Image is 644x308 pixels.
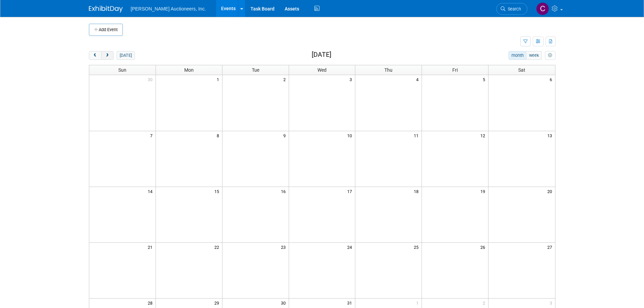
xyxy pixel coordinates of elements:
span: 18 [413,187,422,195]
img: ExhibitDay [89,6,123,13]
button: month [508,51,526,60]
span: 8 [216,131,222,140]
span: 30 [280,299,289,307]
h2: [DATE] [312,51,331,58]
span: 20 [547,187,555,195]
button: [DATE] [117,51,135,60]
span: 15 [214,187,222,195]
span: 22 [214,243,222,251]
span: 25 [413,243,422,251]
span: 13 [547,131,555,140]
span: 14 [147,187,156,195]
span: 1 [216,75,222,84]
button: myCustomButton [545,51,555,60]
span: 11 [413,131,422,140]
span: 23 [280,243,289,251]
span: 12 [480,131,488,140]
span: 26 [480,243,488,251]
span: 10 [347,131,355,140]
span: Tue [252,67,259,73]
span: 27 [547,243,555,251]
button: next [101,51,114,60]
span: 9 [283,131,289,140]
span: [PERSON_NAME] Auctioneers, Inc. [131,6,206,11]
img: Cyndi Wade [536,2,549,15]
span: Fri [452,67,458,73]
span: 2 [482,299,488,307]
span: 1 [415,299,422,307]
span: Thu [384,67,392,73]
span: 4 [415,75,422,84]
span: 16 [280,187,289,195]
button: Add Event [89,24,123,36]
span: 29 [214,299,222,307]
span: Search [505,6,521,11]
button: week [526,51,542,60]
span: 19 [480,187,488,195]
span: 5 [482,75,488,84]
span: Mon [184,67,194,73]
span: 7 [149,131,156,140]
span: Sun [118,67,126,73]
i: Personalize Calendar [548,53,552,58]
button: prev [89,51,101,60]
span: 30 [147,75,156,84]
span: 28 [147,299,156,307]
span: 17 [347,187,355,195]
span: 3 [349,75,355,84]
span: 21 [147,243,156,251]
span: Sat [518,67,525,73]
span: 2 [283,75,289,84]
span: 31 [347,299,355,307]
span: 24 [347,243,355,251]
span: 3 [549,299,555,307]
span: 6 [549,75,555,84]
span: Wed [317,67,327,73]
a: Search [496,3,527,15]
